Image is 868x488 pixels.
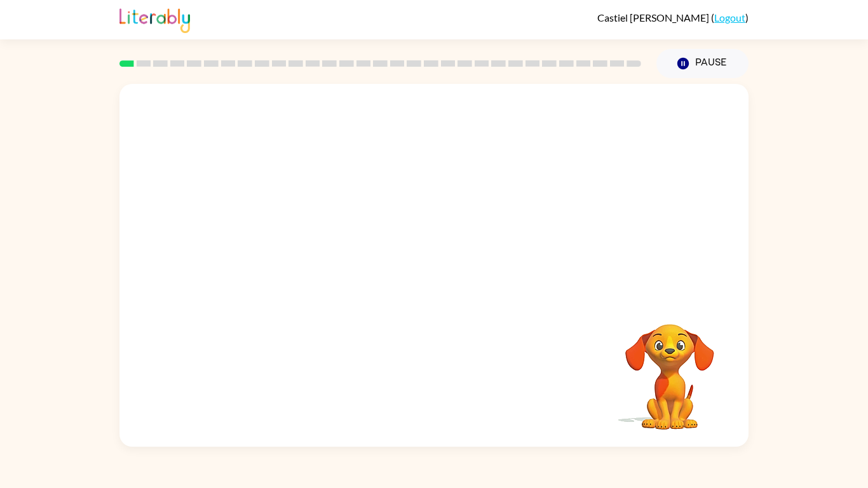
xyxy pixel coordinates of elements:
[606,304,733,431] video: Your browser must support playing .mp4 files to use Literably. Please try using another browser.
[597,11,711,24] span: Castiel [PERSON_NAME]
[656,49,749,78] button: Pause
[597,11,749,24] div: ( )
[714,11,745,24] a: Logout
[119,5,190,33] img: Literably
